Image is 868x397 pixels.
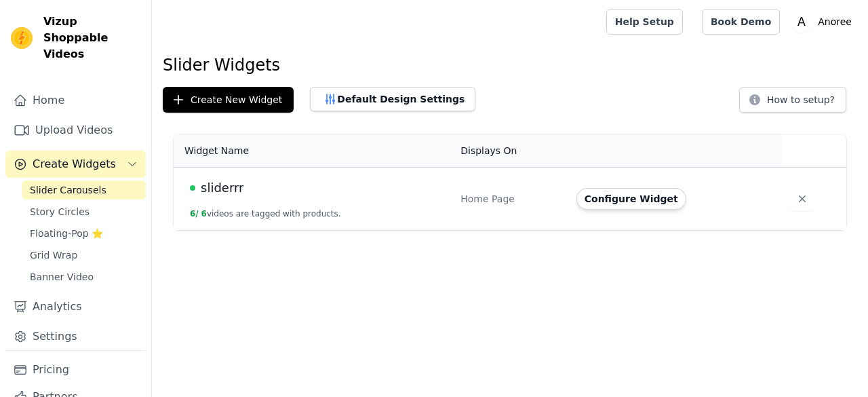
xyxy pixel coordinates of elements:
span: sliderrr [201,178,243,197]
a: How to setup? [739,96,846,109]
a: Story Circles [22,202,146,221]
div: Home Page [460,192,560,206]
button: Create Widgets [5,151,146,178]
a: Settings [5,323,146,350]
img: Vizup [11,27,33,49]
button: Default Design Settings [310,87,475,111]
span: 6 / [190,209,199,219]
a: Slider Carousels [22,181,146,200]
th: Displays On [452,134,568,168]
span: Create Widgets [33,156,116,172]
p: Anoree [812,10,857,34]
button: 6/ 6videos are tagged with products. [190,208,341,219]
button: Configure Widget [576,188,686,210]
a: Banner Video [22,267,146,286]
span: Slider Carousels [30,183,106,197]
span: Banner Video [30,270,94,284]
a: Floating-Pop ⭐ [22,224,146,243]
span: Grid Wrap [30,248,77,262]
span: Vizup Shoppable Videos [43,14,140,62]
button: How to setup? [739,87,846,113]
a: Analytics [5,293,146,320]
h1: Slider Widgets [163,54,857,76]
a: Book Demo [702,9,780,35]
span: Story Circles [30,205,90,219]
span: Floating-Pop ⭐ [30,227,103,240]
button: Delete widget [790,187,814,211]
th: Widget Name [174,134,452,168]
a: Home [5,87,146,114]
button: Create New Widget [163,87,294,113]
a: Pricing [5,356,146,383]
a: Upload Videos [5,117,146,144]
span: 6 [201,209,207,219]
text: A [797,15,806,29]
button: A Anoree [791,10,857,34]
span: Live Published [190,185,195,191]
a: Grid Wrap [22,246,146,265]
a: Help Setup [606,9,683,35]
